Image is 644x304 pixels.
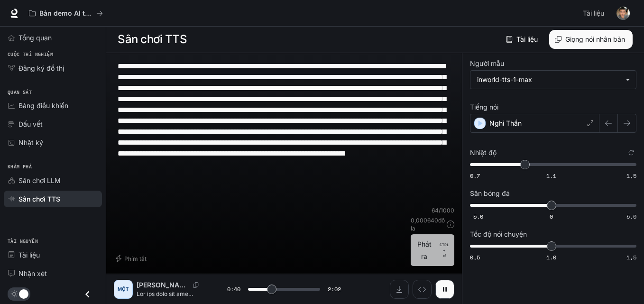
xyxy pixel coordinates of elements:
[25,4,107,23] button: Tất cả không gian làm việc
[189,282,202,288] button: Sao chép ID giọng nói
[114,251,150,266] button: Phím tắt
[440,242,449,253] font: CTRL +
[442,254,446,258] font: ⏎
[4,265,102,282] a: Nhận xét
[8,51,53,57] font: Cuộc thí nghiệm
[470,189,510,197] font: Sân bóng đá
[470,172,480,180] font: 0,7
[390,280,409,299] button: Tải xuống âm thanh
[565,35,625,43] font: Giọng nói nhân bản
[516,35,538,43] font: Tài liệu
[583,9,604,17] font: Tài liệu
[470,212,483,221] font: -5.0
[4,60,102,76] a: Đăng ký đồ thị
[77,285,98,304] button: Đóng ngăn kéo
[18,34,52,42] font: Tổng quan
[489,119,522,127] font: Nghi Thần
[616,7,630,20] img: Hình đại diện của người dùng
[18,138,43,147] font: Nhật ký
[4,116,102,132] a: Dấu vết
[546,172,556,180] font: 1.1
[470,103,498,111] font: Tiếng nói
[19,288,28,299] span: Chuyển đổi chế độ tối
[470,148,497,157] font: Nhiệt độ
[18,176,61,184] font: Sân chơi LLM
[413,280,432,299] button: Thanh tra
[328,285,341,293] font: 2:02
[39,9,144,17] font: Bản demo AI trong thế giới thực
[137,281,192,289] font: [PERSON_NAME]
[4,247,102,263] a: Tài liệu
[477,75,532,83] font: inworld-tts-1-max
[417,240,432,260] font: Phát ra
[8,89,32,95] font: Quan sát
[18,269,47,277] font: Nhận xét
[18,251,40,259] font: Tài liệu
[626,147,636,158] button: Đặt lại về mặc định
[4,191,102,207] a: Sân chơi TTS
[411,234,454,266] button: Phát raCTRL +⏎
[550,212,553,221] font: 0
[626,172,636,180] font: 1,5
[549,30,633,49] button: Giọng nói nhân bản
[470,59,504,67] font: Người mẫu
[8,164,32,170] font: Khám phá
[546,253,556,261] font: 1.0
[470,230,527,238] font: Tốc độ nói chuyện
[4,134,102,151] a: Nhật ký
[4,29,102,46] a: Tổng quan
[18,120,43,128] font: Dấu vết
[626,253,636,261] font: 1,5
[8,238,38,244] font: Tài nguyên
[504,30,542,49] a: Tài liệu
[124,255,147,262] font: Phím tắt
[118,286,129,292] font: MỘT
[4,97,102,114] a: Bảng điều khiển
[118,32,187,46] font: Sân chơi TTS
[18,101,68,110] font: Bảng điều khiển
[579,4,610,23] a: Tài liệu
[227,285,240,294] span: 0:40
[4,172,102,189] a: Sân chơi LLM
[470,253,480,261] font: 0,5
[626,212,636,221] font: 5.0
[18,195,60,203] font: Sân chơi TTS
[614,4,633,23] button: Hình đại diện của người dùng
[18,64,64,72] font: Đăng ký đồ thị
[470,71,636,89] div: inworld-tts-1-max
